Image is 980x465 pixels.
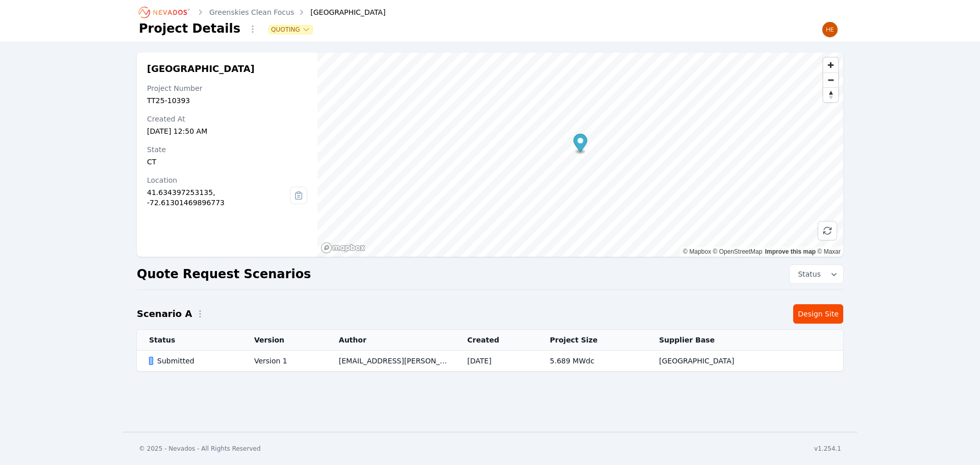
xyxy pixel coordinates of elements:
[147,126,307,136] div: [DATE] 12:50 AM
[647,330,802,351] th: Supplier Base
[765,248,816,255] a: Improve this map
[321,242,365,254] a: Mapbox homepage
[794,269,821,279] span: Status
[713,248,763,255] a: OpenStreetMap
[139,445,261,453] div: © 2025 - Nevados - All Rights Reserved
[242,351,327,372] td: Version 1
[147,175,290,185] div: Location
[137,266,311,282] h2: Quote Request Scenarios
[537,330,647,351] th: Project Size
[817,248,841,255] a: Maxar
[147,114,307,124] div: Created At
[823,58,838,72] button: Zoom in
[327,351,455,372] td: [EMAIL_ADDRESS][PERSON_NAME][DOMAIN_NAME]
[537,351,647,372] td: 5.689 MWdc
[455,351,538,372] td: [DATE]
[317,53,843,257] canvas: Map
[822,21,838,38] img: Henar Luque
[823,72,838,87] button: Zoom out
[242,330,327,351] th: Version
[790,265,843,283] button: Status
[137,330,242,351] th: Status
[149,356,237,366] div: Submitted
[823,88,838,102] span: Reset bearing to north
[137,351,843,372] tr: SubmittedVersion 1[EMAIL_ADDRESS][PERSON_NAME][DOMAIN_NAME][DATE]5.689 MWdc[GEOGRAPHIC_DATA]
[147,157,307,167] div: CT
[327,330,455,351] th: Author
[147,187,290,208] div: 41.634397253135, -72.61301469896773
[296,7,385,17] div: [GEOGRAPHIC_DATA]
[147,63,307,75] h2: [GEOGRAPHIC_DATA]
[209,7,294,17] a: Greenskies Clean Focus
[793,304,843,324] a: Design Site
[137,307,192,321] h2: Scenario A
[147,83,307,93] div: Project Number
[683,248,711,255] a: Mapbox
[823,87,838,102] button: Reset bearing to north
[269,26,312,34] button: Quoting
[455,330,538,351] th: Created
[814,445,841,453] div: v1.254.1
[139,20,240,37] h1: Project Details
[647,351,802,372] td: [GEOGRAPHIC_DATA]
[147,95,307,106] div: TT25-10393
[147,144,307,155] div: State
[573,134,587,155] div: Map marker
[139,4,385,20] nav: Breadcrumb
